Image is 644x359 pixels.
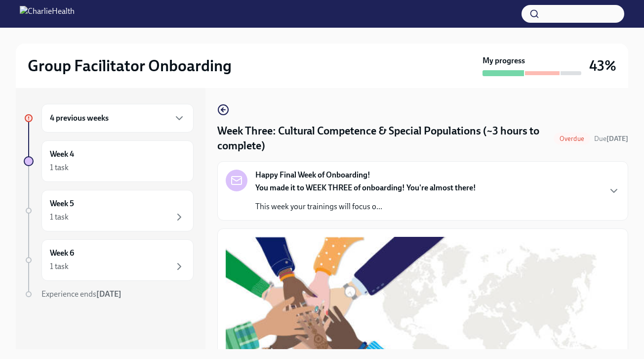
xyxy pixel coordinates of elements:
[41,104,194,133] div: 4 previous weeks
[594,135,628,143] span: Due
[50,261,69,272] div: 1 task
[594,134,628,143] span: September 29th, 2025 10:00
[217,124,550,153] h4: Week Three: Cultural Competence & Special Populations (~3 hours to complete)
[24,190,194,231] a: Week 51 task
[255,170,370,180] strong: Happy Final Week of Onboarding!
[24,239,194,281] a: Week 61 task
[50,212,69,223] div: 1 task
[96,289,121,299] strong: [DATE]
[28,56,232,76] h2: Group Facilitator Onboarding
[50,248,74,259] h6: Week 6
[483,55,525,66] strong: My progress
[50,162,69,173] div: 1 task
[50,149,74,160] h6: Week 4
[255,201,476,212] p: This week your trainings will focus o...
[554,135,590,142] span: Overdue
[20,6,75,22] img: CharlieHealth
[50,198,74,209] h6: Week 5
[50,113,109,124] h6: 4 previous weeks
[24,140,194,182] a: Week 41 task
[589,57,616,75] h3: 43%
[255,183,476,192] strong: You made it to WEEK THREE of onboarding! You're almost there!
[41,289,121,299] span: Experience ends
[606,135,628,143] strong: [DATE]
